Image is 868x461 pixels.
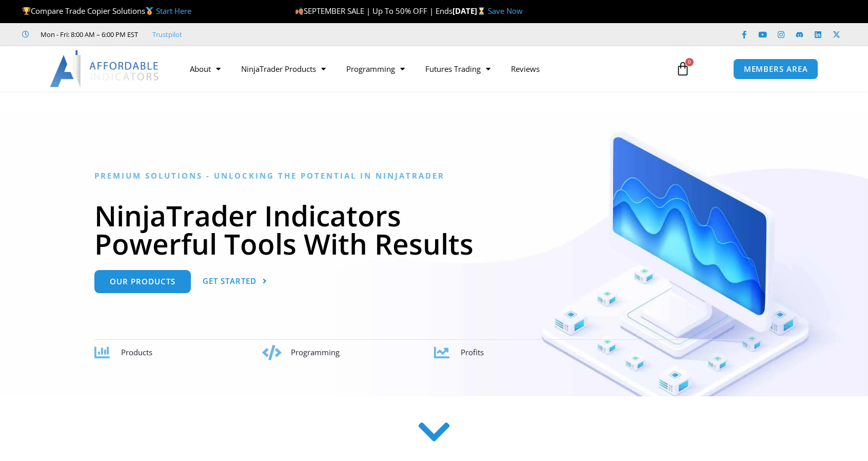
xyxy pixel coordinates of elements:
[336,57,415,81] a: Programming
[488,6,523,16] a: Save Now
[94,270,191,293] a: Our Products
[415,57,501,81] a: Futures Trading
[452,6,488,16] strong: [DATE]
[121,347,152,357] span: Products
[501,57,550,81] a: Reviews
[94,171,774,181] h6: Premium Solutions - Unlocking the Potential in NinjaTrader
[22,6,191,16] span: Compare Trade Copier Solutions
[203,270,267,293] a: Get Started
[152,28,182,41] a: Trustpilot
[94,201,774,258] h1: NinjaTrader Indicators Powerful Tools With Results
[478,7,485,15] img: ⌛
[50,50,160,87] img: LogoAI | Affordable Indicators – NinjaTrader
[156,6,191,16] a: Start Here
[23,7,30,15] img: 🏆
[744,65,808,73] span: MEMBERS AREA
[38,28,138,41] span: Mon - Fri: 8:00 AM – 6:00 PM EST
[461,347,484,357] span: Profits
[295,6,452,16] span: SEPTEMBER SALE | Up To 50% OFF | Ends
[203,277,257,285] span: Get Started
[146,7,153,15] img: 🥇
[733,59,819,80] a: MEMBERS AREA
[180,57,664,81] nav: Menu
[291,347,340,357] span: Programming
[295,7,303,15] img: 🍂
[180,57,231,81] a: About
[660,54,705,84] a: 0
[110,278,175,285] span: Our Products
[231,57,336,81] a: NinjaTrader Products
[685,58,694,66] span: 0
